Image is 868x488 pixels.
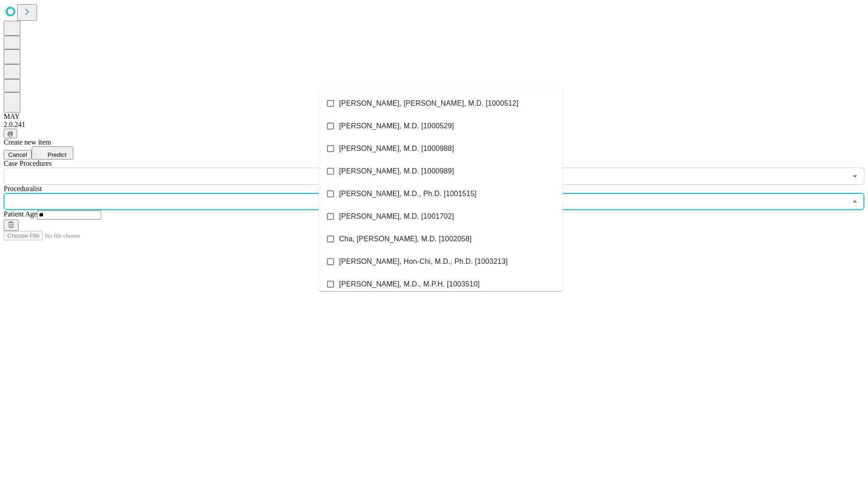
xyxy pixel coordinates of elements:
[4,160,52,167] span: Scheduled Procedure
[339,98,519,109] span: [PERSON_NAME], [PERSON_NAME], M.D. [1000512]
[4,185,42,192] span: Proceduralist
[849,170,861,183] button: Open
[339,166,454,177] span: [PERSON_NAME], M.D. [1000989]
[4,138,51,146] span: Create new item
[339,256,508,267] span: [PERSON_NAME], Hon-Chi, M.D., Ph.D. [1003213]
[4,121,864,129] div: 2.0.241
[4,129,17,138] button: @
[32,146,73,160] button: Predict
[849,195,861,208] button: Close
[4,150,32,160] button: Cancel
[4,113,864,121] div: MAY
[339,211,454,222] span: [PERSON_NAME], M.D. [1001702]
[339,121,454,131] span: [PERSON_NAME], M.D. [1000529]
[339,234,472,244] span: Cha, [PERSON_NAME], M.D. [1002058]
[339,143,454,154] span: [PERSON_NAME], M.D. [1000988]
[4,210,37,218] span: Patient Age
[8,151,27,158] span: Cancel
[339,188,476,199] span: [PERSON_NAME], M.D., Ph.D. [1001515]
[47,151,66,158] span: Predict
[7,130,14,137] span: @
[339,279,480,290] span: [PERSON_NAME], M.D., M.P.H. [1003510]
